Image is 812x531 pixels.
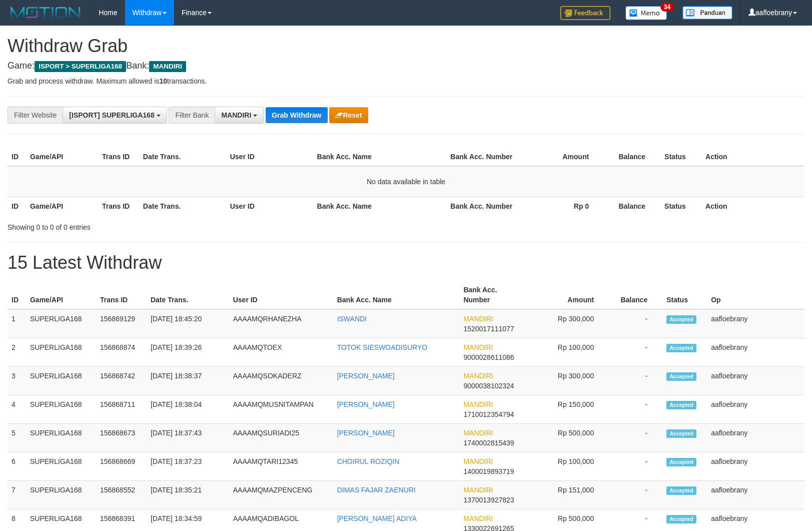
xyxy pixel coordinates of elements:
[139,148,226,166] th: Date Trans.
[8,197,26,215] th: ID
[96,309,147,338] td: 156869129
[63,107,167,124] button: [ISPORT] SUPERLIGA168
[149,61,186,72] span: MANDIRI
[666,372,696,381] span: Accepted
[96,395,147,424] td: 156868711
[26,281,96,309] th: Game/API
[337,429,395,437] a: [PERSON_NAME]
[147,309,229,338] td: [DATE] 18:45:20
[609,481,662,509] td: -
[26,367,96,395] td: SUPERLIGA168
[159,77,167,85] strong: 10
[96,367,147,395] td: 156868742
[229,281,333,309] th: User ID
[666,486,696,495] span: Accepted
[609,367,662,395] td: -
[69,111,154,119] span: [ISPORT] SUPERLIGA168
[139,197,226,215] th: Date Trans.
[707,395,804,424] td: aafloebrany
[518,197,604,215] th: Rp 0
[682,6,732,20] img: panduan.png
[707,338,804,367] td: aafloebrany
[96,452,147,481] td: 156868669
[26,309,96,338] td: SUPERLIGA168
[147,338,229,367] td: [DATE] 18:39:26
[446,148,518,166] th: Bank Acc. Number
[313,148,447,166] th: Bank Acc. Name
[96,481,147,509] td: 156868552
[8,5,84,20] img: MOTION_logo.png
[8,166,804,197] td: No data available in table
[707,424,804,452] td: aafloebrany
[337,400,395,408] a: [PERSON_NAME]
[609,281,662,309] th: Balance
[707,309,804,338] td: aafloebrany
[701,197,804,215] th: Action
[169,107,215,124] div: Filter Bank
[660,197,701,215] th: Status
[707,481,804,509] td: aafloebrany
[528,481,609,509] td: Rp 151,000
[707,367,804,395] td: aafloebrany
[666,458,696,466] span: Accepted
[229,424,333,452] td: AAAAMQSURIADI25
[463,343,493,351] span: MANDIRI
[463,325,514,333] span: Copy 1520017111077 to clipboard
[463,315,493,323] span: MANDIRI
[528,338,609,367] td: Rp 100,000
[666,401,696,409] span: Accepted
[8,218,331,232] div: Showing 0 to 0 of 0 entries
[666,515,696,523] span: Accepted
[98,148,139,166] th: Trans ID
[707,281,804,309] th: Op
[660,3,674,12] span: 34
[463,486,493,494] span: MANDIRI
[8,253,804,273] h1: 15 Latest Withdraw
[147,481,229,509] td: [DATE] 18:35:21
[446,197,518,215] th: Bank Acc. Number
[147,367,229,395] td: [DATE] 18:38:37
[26,395,96,424] td: SUPERLIGA168
[662,281,707,309] th: Status
[8,395,26,424] td: 4
[221,111,251,119] span: MANDIRI
[229,309,333,338] td: AAAAMQRHANEZHA
[215,107,264,124] button: MANDIRI
[463,372,493,380] span: MANDIRI
[26,481,96,509] td: SUPERLIGA168
[266,107,327,123] button: Grab Withdraw
[463,439,514,447] span: Copy 1740002815439 to clipboard
[459,281,528,309] th: Bank Acc. Number
[463,400,493,408] span: MANDIRI
[226,148,313,166] th: User ID
[8,367,26,395] td: 3
[666,315,696,324] span: Accepted
[463,457,493,465] span: MANDIRI
[609,309,662,338] td: -
[229,452,333,481] td: AAAAMQTARI12345
[8,148,26,166] th: ID
[528,395,609,424] td: Rp 150,000
[26,424,96,452] td: SUPERLIGA168
[8,309,26,338] td: 1
[604,148,660,166] th: Balance
[666,429,696,438] span: Accepted
[528,452,609,481] td: Rp 100,000
[337,486,416,494] a: DIMAS FAJAR ZAENURI
[313,197,447,215] th: Bank Acc. Name
[8,61,804,71] h4: Game: Bank:
[609,452,662,481] td: -
[147,281,229,309] th: Date Trans.
[26,452,96,481] td: SUPERLIGA168
[96,338,147,367] td: 156868874
[337,343,427,351] a: TOTOK SIESWOADISURYO
[604,197,660,215] th: Balance
[463,514,493,522] span: MANDIRI
[229,395,333,424] td: AAAAMQMUSNITAMPAN
[8,281,26,309] th: ID
[26,338,96,367] td: SUPERLIGA168
[609,338,662,367] td: -
[8,338,26,367] td: 2
[333,281,460,309] th: Bank Acc. Name
[625,6,667,20] img: Button%20Memo.svg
